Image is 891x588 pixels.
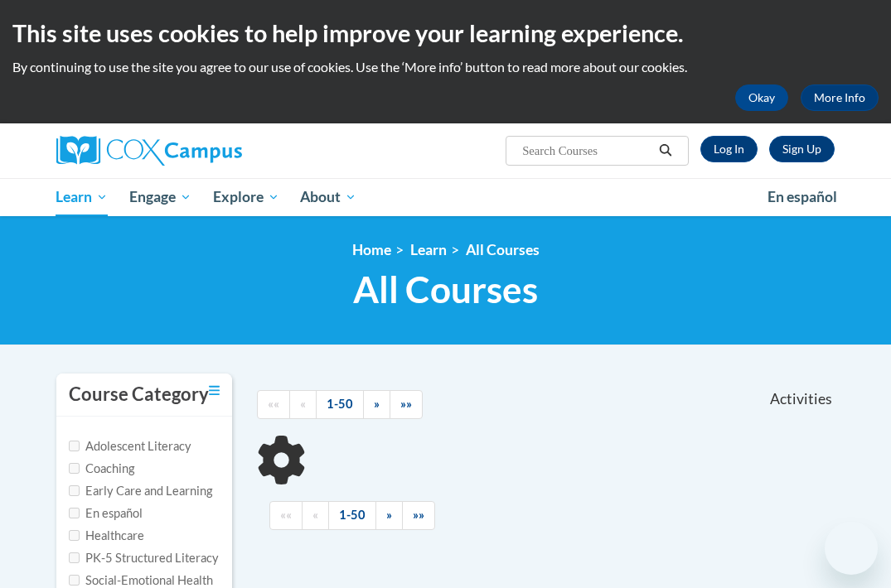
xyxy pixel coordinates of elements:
[69,441,80,451] input: Checkbox for Options
[69,527,144,545] label: Healthcare
[700,136,758,162] a: Log In
[757,180,848,214] a: En español
[69,549,219,567] label: PK-5 Structured Literacy
[12,17,879,50] h2: This site uses cookies to help improve your learning experience.
[386,508,392,522] span: »
[56,136,242,166] img: Cox Campus
[46,178,119,216] a: Learn
[56,187,108,207] span: Learn
[801,84,879,111] a: More Info
[69,530,80,541] input: Checkbox for Options
[769,136,835,162] a: Register
[213,187,279,207] span: Explore
[770,390,832,408] span: Activities
[209,382,220,400] a: Toggle collapse
[363,390,390,419] a: Next
[735,84,788,111] button: Okay
[413,508,424,522] span: »»
[316,390,364,419] a: 1-50
[69,504,143,523] label: En español
[328,501,376,530] a: 1-50
[466,241,540,258] a: All Courses
[44,178,848,216] div: Main menu
[69,485,80,496] input: Checkbox for Options
[280,508,292,522] span: ««
[352,241,391,258] a: Home
[69,482,212,500] label: Early Care and Learning
[300,397,306,411] span: «
[402,501,435,530] a: End
[410,241,447,258] a: Learn
[289,178,367,216] a: About
[390,390,423,419] a: End
[69,382,209,407] h3: Course Category
[69,463,80,474] input: Checkbox for Options
[521,141,653,161] input: Search Courses
[312,508,318,522] span: «
[653,141,678,161] button: Search
[300,187,356,207] span: About
[69,508,80,518] input: Checkbox for Options
[129,187,191,207] span: Engage
[289,390,317,419] a: Previous
[56,136,299,166] a: Cox Campus
[69,460,134,478] label: Coaching
[12,58,879,76] p: By continuing to use the site you agree to our use of cookies. Use the ‘More info’ button to read...
[269,501,303,530] a: Begining
[119,178,202,216] a: Engage
[268,397,279,411] span: ««
[69,437,191,455] label: Adolescent Literacy
[353,267,538,311] span: All Courses
[768,188,837,205] span: En español
[257,390,290,419] a: Begining
[825,522,878,575] iframe: Button to launch messaging window
[69,575,80,586] input: Checkbox for Options
[69,552,80,563] input: Checkbox for Options
[400,397,412,411] span: »»
[375,501,403,530] a: Next
[202,178,290,216] a: Explore
[302,501,329,530] a: Previous
[374,397,380,411] span: »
